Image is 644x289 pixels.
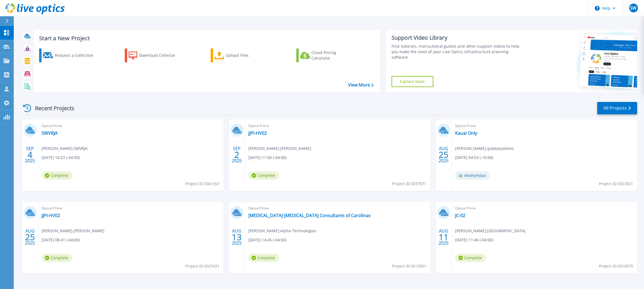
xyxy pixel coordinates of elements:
span: Project ID: 3041357 [185,181,219,187]
a: Kauai Only [455,130,477,136]
a: Upload Files [211,48,272,62]
span: Complete [455,254,486,262]
div: SEP 2025 [232,145,242,165]
span: 25 [25,235,35,239]
a: JJPI-HV02 [42,213,60,218]
a: View More [348,82,374,88]
span: [PERSON_NAME] , Alpha Technologies [248,228,316,234]
span: Project ID: 3010870 [599,263,633,269]
div: Upload Files [226,50,270,61]
div: AUG 2025 [438,227,449,247]
div: AUG 2025 [25,227,35,247]
a: All Projects [597,102,637,114]
div: Find tutorials, instructional guides and other support videos to help you make the most of your L... [392,44,521,60]
span: Optical Prime [248,205,427,211]
span: 25 [439,152,449,157]
span: Optical Prime [248,123,427,129]
a: JJPI-HV02 [248,130,267,136]
span: [DATE] 14:45 (-04:00) [248,237,286,243]
span: [PERSON_NAME] , [PERSON_NAME] [42,228,104,234]
a: Download Collector [125,48,186,62]
span: [PERSON_NAME] , [PERSON_NAME] [248,145,311,152]
span: Project ID: 3013901 [392,263,426,269]
a: [MEDICAL_DATA]-[MEDICAL_DATA] Consultants of Carolinas [248,213,371,218]
span: Project ID: 3037871 [392,181,426,187]
span: [PERSON_NAME] , [GEOGRAPHIC_DATA] [455,228,526,234]
span: [PERSON_NAME] , ipdatasystems [455,145,514,152]
div: Recent Projects [21,101,82,115]
span: [DATE] 11:00 (-04:00) [248,155,286,161]
span: Complete [248,171,279,180]
div: AUG 2025 [232,227,242,247]
span: Anonymous [455,171,490,180]
span: [PERSON_NAME] , SWVRJA [42,145,88,152]
a: SWVRJA [42,130,58,136]
span: Complete [42,171,72,180]
div: AUG 2025 [438,145,449,165]
span: [DATE] 04:53 (-10:00) [455,155,493,161]
div: Download Collector [139,50,183,61]
a: Request a Collection [39,48,100,62]
span: [DATE] 14:23 (-04:00) [42,155,80,161]
span: 13 [232,235,242,239]
a: Cloud Pricing Calculator [296,48,358,62]
span: Complete [248,254,279,262]
span: 2 [234,152,239,157]
a: Explore Now! [392,76,433,87]
div: Cloud Pricing Calculator [311,50,355,61]
span: Optical Prime [42,205,220,211]
span: 11 [439,235,449,239]
div: SEP 2025 [25,145,35,165]
a: JC-02 [455,213,465,218]
span: Complete [42,254,72,262]
h3: Start a New Project [39,35,373,41]
span: Project ID: 3027601 [599,181,633,187]
div: Request a Collection [55,50,99,61]
span: Optical Prime [455,123,634,129]
span: Optical Prime [42,123,220,129]
span: Optical Prime [455,205,634,211]
span: [DATE] 08:41 (-04:00) [42,237,80,243]
span: [DATE] 11:46 (-04:00) [455,237,493,243]
span: SW [630,6,637,10]
div: Support Video Library [392,34,521,41]
span: 4 [28,152,32,157]
span: Project ID: 3027431 [185,263,219,269]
